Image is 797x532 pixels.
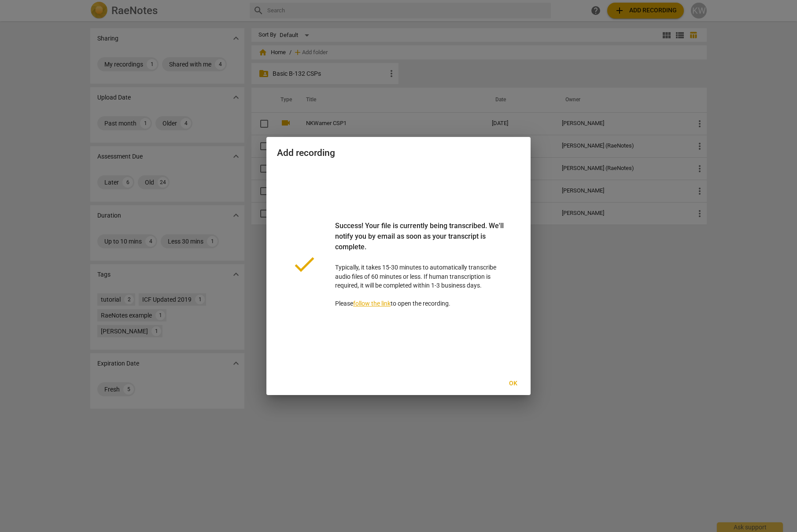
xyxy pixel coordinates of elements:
[277,148,520,159] h2: Add recording
[506,379,520,388] span: Ok
[291,251,317,277] span: done
[335,221,506,263] div: Success! Your file is currently being transcribed. We'll notify you by email as soon as your tran...
[499,376,527,392] button: Ok
[353,300,391,307] a: follow the link
[335,221,506,308] p: Typically, it takes 15-30 minutes to automatically transcribe audio files of 60 minutes or less. ...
